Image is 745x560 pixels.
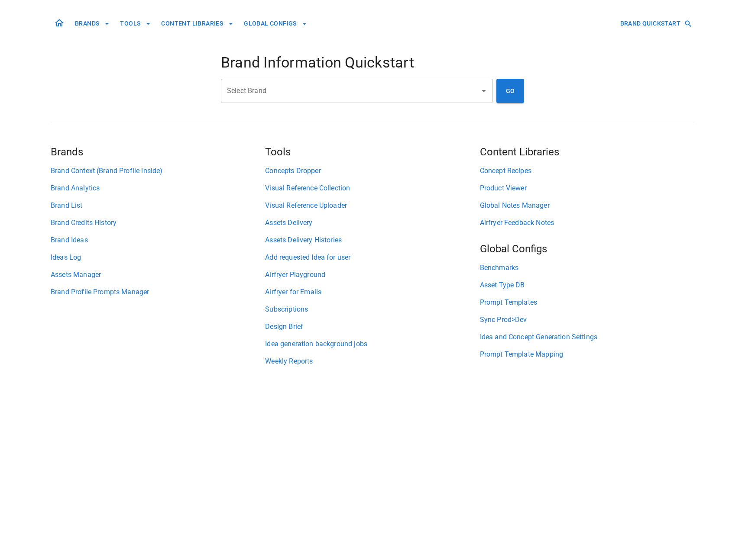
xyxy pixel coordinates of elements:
[117,16,154,32] button: TOOLS
[265,356,479,367] a: Weekly Reports
[496,79,524,103] button: GO
[480,183,694,193] a: Product Viewer
[158,16,237,32] button: CONTENT LIBRARIES
[265,322,479,332] a: Design Brief
[265,252,479,263] a: Add requested Idea for user
[480,315,694,325] a: Sync Prod>Dev
[480,263,694,273] a: Benchmarks
[51,218,265,228] a: Brand Credits History
[480,297,694,308] a: Prompt Templates
[265,339,479,349] a: Idea generation background jobs
[265,166,479,176] a: Concepts Dropper
[480,242,694,256] h5: Global Configs
[51,252,265,263] a: Ideas Log
[265,287,479,297] a: Airfryer for Emails
[265,145,479,159] h5: Tools
[51,287,265,297] a: Brand Profile Prompts Manager
[480,166,694,176] a: Concept Recipes
[240,16,311,32] button: GLOBAL CONFIGS
[265,183,479,193] a: Visual Reference Collection
[265,270,479,280] a: Airfryer Playground
[265,200,479,211] a: Visual Reference Uploader
[51,200,265,211] a: Brand List
[51,270,265,280] a: Assets Manager
[478,85,490,97] button: Open
[480,332,694,342] a: Idea and Concept Generation Settings
[480,218,694,228] a: Airfryer Feedback Notes
[265,235,479,245] a: Assets Delivery Histories
[51,183,265,193] a: Brand Analytics
[51,145,265,159] h5: Brands
[265,304,479,315] a: Subscriptions
[617,16,694,32] button: BRAND QUICKSTART
[71,16,113,32] button: BRANDS
[480,349,694,360] a: Prompt Template Mapping
[265,218,479,228] a: Assets Delivery
[480,280,694,290] a: Asset Type DB
[51,235,265,245] a: Brand Ideas
[221,54,524,72] h4: Brand Information Quickstart
[480,145,694,159] h5: Content Libraries
[480,200,694,211] a: Global Notes Manager
[51,166,265,176] a: Brand Context (Brand Profile inside)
